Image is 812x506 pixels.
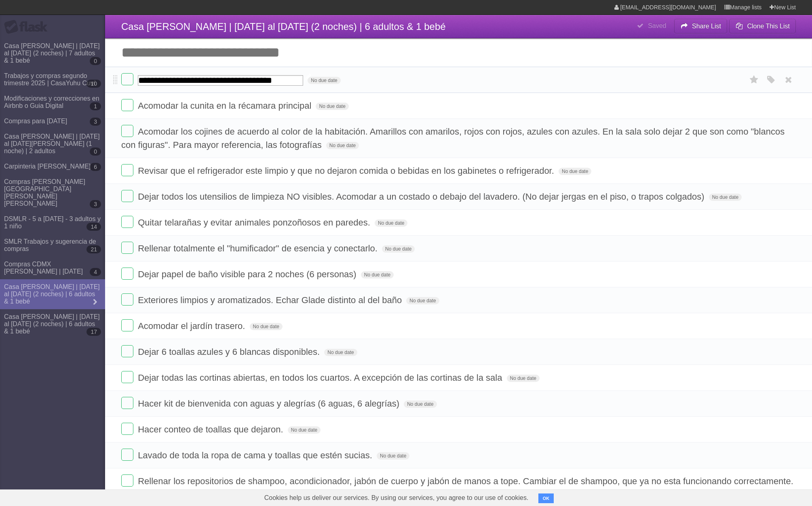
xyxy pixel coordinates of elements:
[121,242,133,254] label: Done
[121,319,133,331] label: Done
[121,474,133,487] label: Done
[326,142,359,149] span: No due date
[648,22,666,29] b: Saved
[747,23,790,30] b: Clone This List
[90,200,101,208] b: 3
[86,80,101,88] b: 10
[121,21,446,32] span: Casa [PERSON_NAME] | [DATE] al [DATE] (2 noches) | 6 adultos & 1 bebé
[86,223,101,231] b: 14
[250,323,283,330] span: No due date
[361,271,394,278] span: No due date
[138,217,372,228] span: Quitar telarañas y evitar animales ponzoñosos en paredes.
[90,163,101,171] b: 6
[90,118,101,126] b: 3
[674,19,728,34] button: Share List
[308,77,340,84] span: No due date
[138,398,401,409] span: Hacer kit de bienvenida con aguas y alegrías (6 aguas, 6 alegrías)
[138,321,247,331] span: Acomodar el jardín trasero.
[138,424,285,434] span: Hacer conteo de toallas que dejaron.
[507,375,540,382] span: No due date
[747,73,762,86] label: Star task
[138,269,359,279] span: Dejar papel de baño visible para 2 noches (6 personas)
[406,297,439,304] span: No due date
[90,268,101,276] b: 4
[538,493,554,503] button: OK
[121,125,133,137] label: Done
[86,328,101,336] b: 17
[138,476,795,486] span: Rellenar los repositorios de shampoo, acondicionador, jabón de cuerpo y jabón de manos a tope. Ca...
[692,23,721,30] b: Share List
[121,73,133,85] label: Done
[121,190,133,202] label: Done
[138,192,706,202] span: Dejar todos los utensilios de limpieza NO visibles. Acomodar a un costado o debajo del lavadero. ...
[404,401,437,408] span: No due date
[121,268,133,280] label: Done
[375,219,407,227] span: No due date
[121,216,133,228] label: Done
[86,245,101,253] b: 21
[138,166,556,176] span: Revisar que el refrigerador este limpio y que no dejaron comida o bebidas en los gabinetes o refr...
[121,397,133,409] label: Done
[138,101,313,111] span: Acomodar la cunita en la récamara principal
[121,449,133,461] label: Done
[90,57,101,65] b: 0
[138,373,504,383] span: Dejar todas las cortinas abiertas, en todos los cuartos. A excepción de las cortinas de la sala
[559,168,591,175] span: No due date
[90,102,101,110] b: 1
[121,345,133,357] label: Done
[138,347,322,357] span: Dejar 6 toallas azules y 6 blancas disponibles.
[377,452,409,460] span: No due date
[729,19,796,34] button: Clone This List
[121,164,133,176] label: Done
[316,103,348,110] span: No due date
[4,20,53,34] div: Flask
[121,371,133,383] label: Done
[709,194,742,201] span: No due date
[121,126,785,150] span: Acomodar los cojines de acuerdo al color de la habitación. Amarillos con amarilos, rojos con rojo...
[382,245,415,253] span: No due date
[121,293,133,306] label: Done
[121,99,133,111] label: Done
[121,423,133,435] label: Done
[90,148,101,156] b: 0
[256,490,537,506] span: Cookies help us deliver our services. By using our services, you agree to our use of cookies.
[138,243,380,253] span: Rellenar totalmente el "humificador" de esencia y conectarlo.
[138,295,404,305] span: Exteriores limpios y aromatizados. Echar Glade distinto al del baño
[288,426,321,434] span: No due date
[324,349,357,356] span: No due date
[138,450,374,460] span: Lavado de toda la ropa de cama y toallas que estén sucias.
